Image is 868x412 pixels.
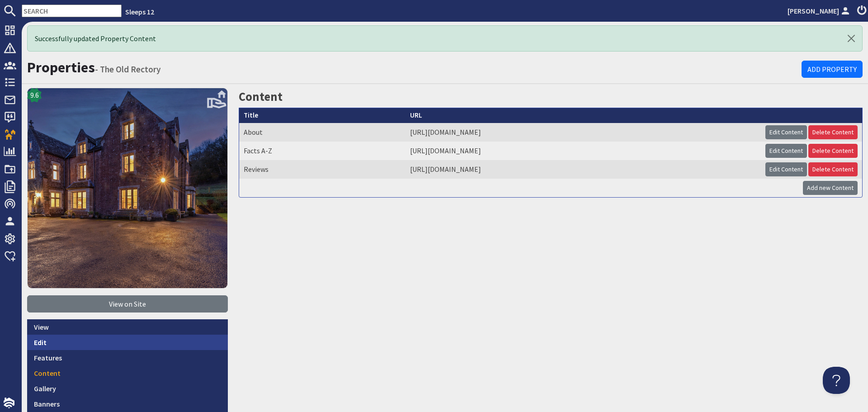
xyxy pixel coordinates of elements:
[27,365,228,381] a: Content
[239,142,406,160] td: Facts A-Z
[406,123,761,142] td: [URL][DOMAIN_NAME]
[765,162,807,176] a: Edit Content
[765,144,807,158] a: Edit Content
[239,160,406,179] td: Reviews
[125,7,154,16] a: Sleeps 12
[27,319,228,335] a: View
[823,367,850,394] iframe: Toggle Customer Support
[27,396,228,412] a: Banners
[808,144,858,158] a: Delete Content
[30,90,39,100] span: 9.6
[27,350,228,365] a: Features
[27,295,228,313] a: View on Site
[27,58,95,76] a: Properties
[27,88,228,289] img: The Old Rectory's icon
[239,88,863,106] h2: Content
[406,108,761,123] th: URL
[239,108,406,123] th: Title
[406,160,761,179] td: [URL][DOMAIN_NAME]
[27,335,228,350] a: Edit
[27,381,228,396] a: Gallery
[808,162,858,176] a: Delete Content
[808,125,858,139] a: Delete Content
[95,64,161,75] small: - The Old Rectory
[406,142,761,160] td: [URL][DOMAIN_NAME]
[802,61,863,78] a: Add Property
[27,88,228,295] a: 9.6
[765,125,807,139] a: Edit Content
[4,398,14,408] img: staytech_i_w-64f4e8e9ee0a9c174fd5317b4b171b261742d2d393467e5bdba4413f4f884c10.svg
[803,181,858,195] a: Add new Content
[22,5,122,17] input: SEARCH
[27,25,863,52] div: Successfully updated Property Content
[788,5,852,16] a: [PERSON_NAME]
[239,123,406,142] td: About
